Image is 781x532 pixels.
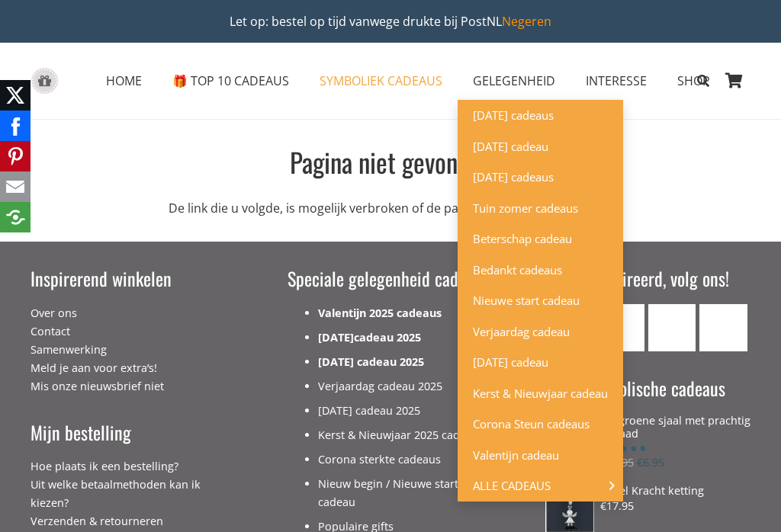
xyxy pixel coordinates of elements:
a: SYMBOLIEK CADEAUSSYMBOLIEK CADEAUS Menu [304,62,458,100]
a: SHOPSHOP Menu [662,62,725,100]
span: € [600,498,606,513]
a: [DATE] cadeau 2025 [318,354,424,369]
span: Gewaardeerd uit 5 [600,444,647,453]
a: [DATE] cadeauVaderdag cadeau Menu [458,131,623,162]
a: Instagram [648,304,696,352]
bdi: 11.95 [600,455,634,470]
div: Gewaardeerd 5.00 uit 5 [600,444,647,453]
a: Zeegroene sjaal met prachtig sieraad [545,414,750,441]
a: GELEGENHEIDGELEGENHEID Menu [458,62,570,100]
span: Valentijn cadeau [473,447,559,463]
span: 🎁 TOP 10 CADEAUS [172,72,289,89]
span: [DATE] cadeau [473,354,548,370]
span: Tuin zomer cadeaus [473,200,578,216]
span: Verjaardag cadeau [473,324,570,339]
p: De link die u volgde, is mogelijk verbroken of de pagina is mogelijk verwijderd. [31,199,750,217]
a: cadeau 2025 [354,330,421,345]
h3: Top 3 symbolische cadeaus [545,376,750,402]
h1: Pagina niet gevonden [31,143,750,181]
a: INTERESSEINTERESSE Menu [570,62,662,100]
a: [DATE] cadeau 2025 [318,403,420,418]
span: Beterschap cadeau [473,231,572,246]
span: Zeegroene sjaal met prachtig sieraad [600,413,750,441]
a: Kerst & Nieuwjaar cadeauKerst & Nieuwjaar cadeau Menu [458,378,623,409]
span: Nieuwe start cadeau [473,293,580,308]
a: [DATE] [318,330,354,345]
a: Valentijn 2025 cadeaus [318,306,442,320]
span: ALLE CADEAUS [473,478,574,493]
a: [DATE] cadeausMoederdag cadeaus Menu [458,100,623,131]
span: SHOP [677,72,710,89]
a: Nieuwe start cadeauNieuwe start cadeau Menu [458,285,623,316]
a: Meld je aan voor extra’s! [31,361,157,375]
bdi: 6.95 [637,455,664,470]
span: [DATE] cadeaus [473,169,554,184]
a: Uit welke betaalmethoden kan ik kiezen? [31,477,201,510]
a: Pinterest [699,304,747,352]
a: Nieuw begin / Nieuwe start cadeau [318,476,458,509]
a: Engel Kracht ketting [545,484,750,497]
h3: Inspirerend winkelen [31,266,236,292]
a: Mis onze nieuwsbrief niet [31,379,164,393]
a: Negeren [502,13,551,30]
a: Contact [31,324,70,338]
a: ALLE CADEAUSALLE CADEAUS Menu [458,470,623,502]
a: HOMEHOME Menu [91,62,157,100]
span: [DATE] cadeau [473,139,548,154]
span: ALLE CADEAUS Menu [600,470,623,502]
span: Kerst & Nieuwjaar cadeau [473,386,608,401]
a: Verjaardag cadeau 2025 [318,379,442,393]
span: Corona Steun cadeaus [473,416,590,431]
a: Hoe plaats ik een bestelling? [31,459,178,473]
a: Beterschap cadeauBeterschap cadeau Menu [458,223,623,255]
a: Corona Steun cadeausCorona Steun cadeaus Menu [458,409,623,440]
a: Verzenden & retourneren [31,514,163,528]
a: Corona sterkte cadeaus [318,452,441,466]
bdi: 17.95 [600,498,634,513]
a: Valentijn cadeauValentijn cadeau Menu [458,440,623,471]
span: € [637,455,643,470]
a: Verjaardag cadeauVerjaardag cadeau Menu [458,316,623,348]
span: INTERESSE [586,72,647,89]
a: [DATE] cadeauSinterklaas cadeau Menu [458,347,623,378]
span: GELEGENHEID [473,72,555,89]
a: gift-box-icon-grey-inspirerendwinkelen [31,68,59,95]
a: Bedankt cadeausBedankt cadeaus Menu [458,255,623,286]
h3: Speciale gelegenheid cadeaus [288,266,493,292]
a: [DATE] cadeausPasen cadeaus Menu [458,162,623,193]
h3: Blijf geïnspireerd, volg ons! [545,266,750,292]
a: Over ons [31,306,77,320]
a: Samenwerking [31,342,107,357]
span: Engel Kracht ketting [600,483,704,498]
a: Winkelwagen [717,43,750,119]
span: [DATE] cadeaus [473,107,554,123]
span: Bedankt cadeaus [473,262,562,277]
a: Tuin zomer cadeausTuin zomer cadeaus Menu [458,193,623,224]
span: HOME [106,72,142,89]
h3: Mijn bestelling [31,420,236,446]
a: Kerst & Nieuwjaar 2025 cadeaus [318,428,484,442]
a: 🎁 TOP 10 CADEAUS🎁 TOP 10 CADEAUS Menu [157,62,304,100]
span: SYMBOLIEK CADEAUS [320,72,442,89]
